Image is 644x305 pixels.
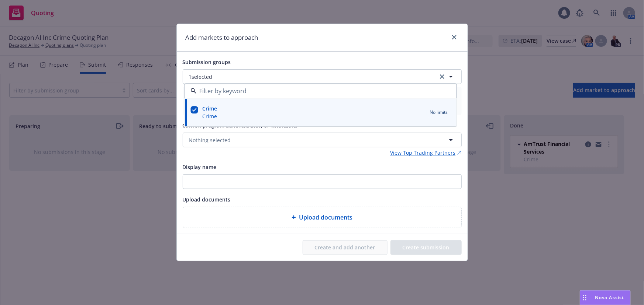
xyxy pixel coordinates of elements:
span: No limits [430,109,448,116]
a: clear selection [438,72,447,81]
button: 1selectedclear selection [183,69,462,84]
div: Upload documents [183,207,462,228]
button: Nothing selected [183,133,462,147]
input: Filter by keyword [196,87,442,96]
span: Crime [202,113,217,120]
span: Display name [183,164,217,171]
a: View Top Trading Partners [390,149,462,157]
span: Upload documents [299,213,352,222]
span: Carrier, program administrator, or wholesaler [183,122,299,129]
span: Nova Assist [595,294,624,301]
div: Drag to move [580,291,589,305]
strong: Crime [202,105,217,112]
span: Upload documents [183,196,231,203]
span: Nothing selected [189,136,231,144]
h1: Add markets to approach [186,33,258,42]
a: close [450,33,459,42]
button: Nova Assist [580,290,631,305]
span: Submission groups [183,59,231,66]
span: 1 selected [189,73,213,81]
